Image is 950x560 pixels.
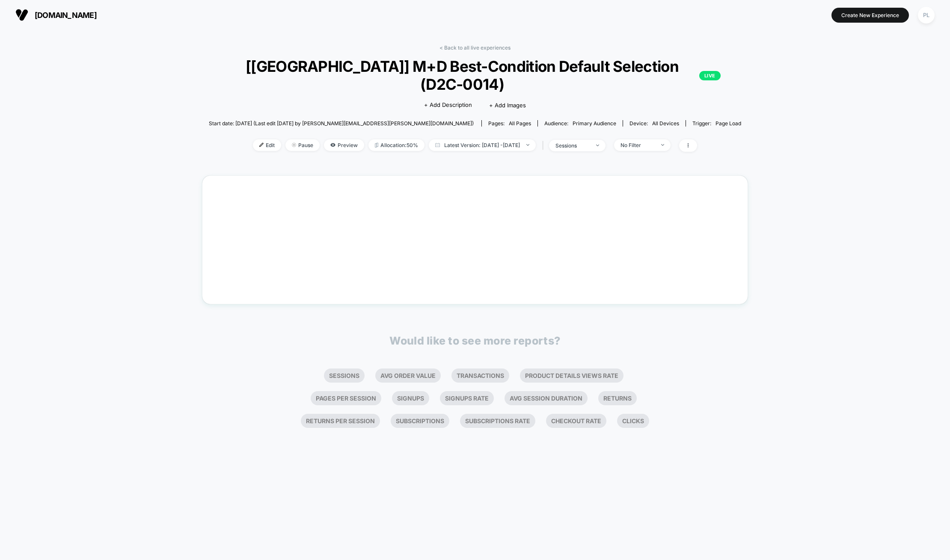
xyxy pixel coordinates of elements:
[489,102,526,109] span: + Add Images
[375,143,378,147] img: rebalance
[15,9,28,21] img: Visually logo
[324,139,364,151] span: Preview
[509,120,531,127] span: all pages
[715,120,741,127] span: Page Load
[544,120,616,127] div: Audience:
[311,391,381,405] li: Pages Per Session
[429,139,536,151] span: Latest Version: [DATE] - [DATE]
[596,144,599,146] img: end
[391,414,449,428] li: Subscriptions
[292,143,296,147] img: end
[440,391,494,405] li: Signups Rate
[623,120,686,127] span: Device:
[375,368,441,383] li: Avg Order Value
[617,414,649,428] li: Clicks
[451,368,509,383] li: Transactions
[301,414,380,428] li: Returns Per Session
[555,142,590,149] div: sessions
[652,120,679,127] span: all devices
[620,142,655,148] div: No Filter
[285,139,320,151] span: Pause
[692,120,741,127] div: Trigger:
[598,391,637,405] li: Returns
[229,57,721,93] span: [[GEOGRAPHIC_DATA]] M+D Best-Condition Default Selection (D2C-0014)
[35,11,97,20] span: [DOMAIN_NAME]
[520,368,623,383] li: Product Details Views Rate
[505,391,588,405] li: Avg Session Duration
[259,143,264,147] img: edit
[573,120,616,127] span: Primary Audience
[488,120,531,127] div: Pages:
[439,44,511,51] a: < Back to all live experiences
[13,8,99,22] button: [DOMAIN_NAME]
[389,334,561,347] p: Would like to see more reports?
[392,391,429,405] li: Signups
[209,120,474,127] span: Start date: [DATE] (Last edit [DATE] by [PERSON_NAME][EMAIL_ADDRESS][PERSON_NAME][DOMAIN_NAME])
[424,101,472,109] span: + Add Description
[526,144,529,146] img: end
[915,6,937,24] button: PL
[368,139,425,151] span: Allocation: 50%
[435,143,440,147] img: calendar
[661,144,664,146] img: end
[699,71,721,80] p: LIVE
[546,414,606,428] li: Checkout Rate
[324,368,365,383] li: Sessions
[918,7,935,24] div: PL
[831,8,909,23] button: Create New Experience
[460,414,535,428] li: Subscriptions Rate
[253,139,281,151] span: Edit
[540,139,549,152] span: |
